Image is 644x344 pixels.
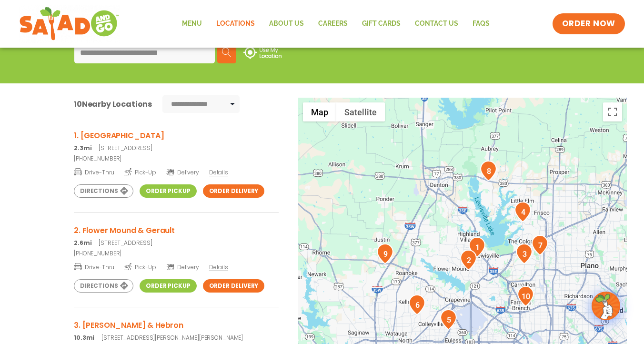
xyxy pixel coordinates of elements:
[74,144,279,152] p: [STREET_ADDRESS]
[465,13,497,35] a: FAQs
[460,250,477,270] div: 2
[74,319,279,331] h3: 3. [PERSON_NAME] & Hebron
[19,5,120,43] img: new-SAG-logo-768×292
[517,286,534,306] div: 10
[74,260,279,272] a: Drive-Thru Pick-Up Delivery Details
[593,293,619,319] img: wpChatIcon
[243,46,282,59] img: use-location.svg
[311,13,355,35] a: Careers
[516,243,533,264] div: 3
[74,154,279,163] a: [PHONE_NUMBER]
[140,184,196,198] a: Order Pickup
[377,243,393,264] div: 9
[303,102,336,121] button: Show street map
[209,168,228,176] span: Details
[74,224,279,236] h3: 2. Flower Mound & Gerault
[175,13,497,35] nav: Menu
[480,161,497,181] div: 8
[166,263,199,272] span: Delivery
[74,319,279,342] a: 3. [PERSON_NAME] & Hebron 10.3mi[STREET_ADDRESS][PERSON_NAME][PERSON_NAME]
[562,18,615,30] span: ORDER NOW
[74,98,152,110] div: Nearby Locations
[124,167,156,177] span: Pick-Up
[262,13,311,35] a: About Us
[408,13,465,35] a: Contact Us
[74,184,133,198] a: Directions
[74,239,279,247] p: [STREET_ADDRESS]
[140,279,196,293] a: Order Pickup
[469,237,485,257] div: 1
[440,309,457,330] div: 5
[175,13,209,35] a: Menu
[124,262,156,272] span: Pick-Up
[74,334,94,342] strong: 10.3mi
[74,334,279,342] p: [STREET_ADDRESS][PERSON_NAME][PERSON_NAME]
[74,130,279,142] h3: 1. [GEOGRAPHIC_DATA]
[166,168,199,177] span: Delivery
[409,294,425,315] div: 6
[74,224,279,247] a: 2. Flower Mound & Gerault 2.6mi[STREET_ADDRESS]
[603,102,622,121] button: Toggle fullscreen view
[514,202,531,222] div: 4
[553,13,625,34] a: ORDER NOW
[222,48,231,57] img: search.svg
[355,13,408,35] a: GIFT CARDS
[74,99,82,110] span: 10
[209,263,228,271] span: Details
[336,102,385,121] button: Show satellite imagery
[203,184,265,198] a: Order Delivery
[532,235,548,255] div: 7
[74,167,114,177] span: Drive-Thru
[74,262,114,272] span: Drive-Thru
[209,13,262,35] a: Locations
[74,144,91,152] strong: 2.3mi
[74,239,91,247] strong: 2.6mi
[203,279,265,293] a: Order Delivery
[74,165,279,177] a: Drive-Thru Pick-Up Delivery Details
[74,249,279,258] a: [PHONE_NUMBER]
[74,279,133,293] a: Directions
[74,130,279,152] a: 1. [GEOGRAPHIC_DATA] 2.3mi[STREET_ADDRESS]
